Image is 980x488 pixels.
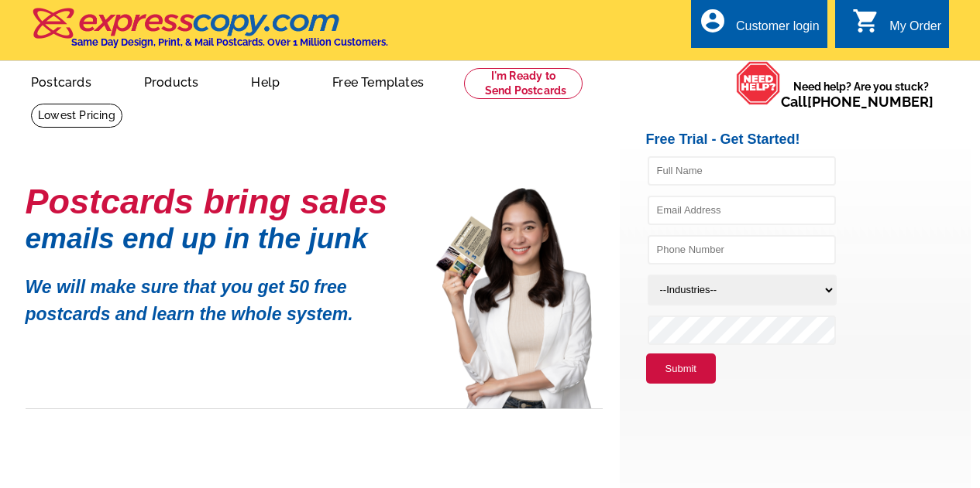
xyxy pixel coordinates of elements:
a: Help [226,63,304,99]
button: Submit [646,353,716,384]
img: help [736,61,781,105]
input: Full Name [648,156,836,186]
input: Phone Number [648,235,836,264]
p: We will make sure that you get 50 free postcards and learn the whole system. [26,262,413,327]
span: Need help? Are you stuck? [781,79,941,110]
i: account_circle [699,7,727,35]
div: My Order [889,19,941,41]
a: Same Day Design, Print, & Mail Postcards. Over 1 Million Customers. [31,19,388,48]
span: Call [781,94,934,110]
h2: Free Trial - Get Started! [646,131,971,148]
h1: emails end up in the junk [26,230,413,247]
div: Customer login [736,19,820,41]
a: [PHONE_NUMBER] [807,94,934,110]
a: Products [119,63,224,99]
a: Free Templates [308,63,449,99]
i: shopping_cart [852,7,880,35]
h1: Postcards bring sales [26,188,413,215]
a: shopping_cart My Order [852,17,941,36]
a: Postcards [6,63,116,99]
a: account_circle Customer login [699,17,820,36]
input: Email Address [648,196,836,225]
h4: Same Day Design, Print, & Mail Postcards. Over 1 Million Customers. [71,36,388,48]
